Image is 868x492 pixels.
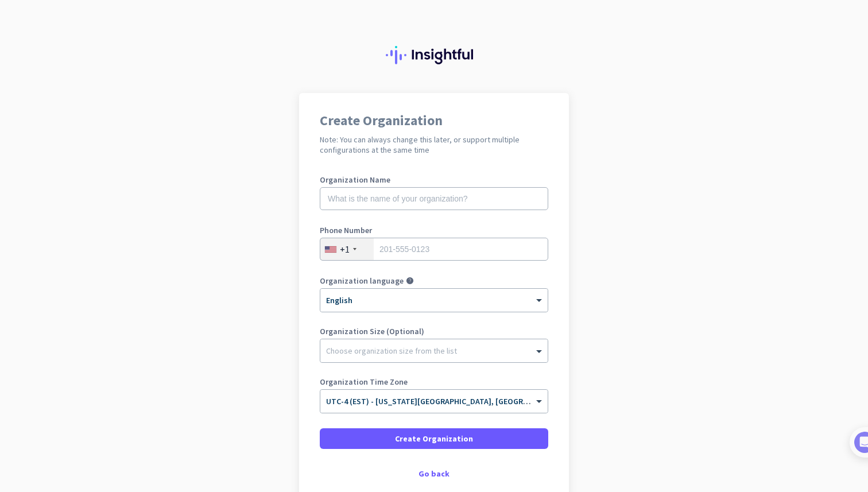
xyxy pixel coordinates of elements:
label: Organization Time Zone [320,378,548,386]
label: Phone Number [320,226,548,234]
label: Organization Size (Optional) [320,327,548,335]
button: Create Organization [320,428,548,449]
input: What is the name of your organization? [320,187,548,210]
img: Insightful [386,46,482,64]
i: help [406,277,414,285]
span: Create Organization [395,433,473,444]
div: +1 [340,243,350,255]
input: 201-555-0123 [320,238,548,261]
h1: Create Organization [320,114,548,127]
div: Go back [320,470,548,478]
label: Organization language [320,277,404,285]
h2: Note: You can always change this later, or support multiple configurations at the same time [320,134,548,155]
label: Organization Name [320,176,548,184]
